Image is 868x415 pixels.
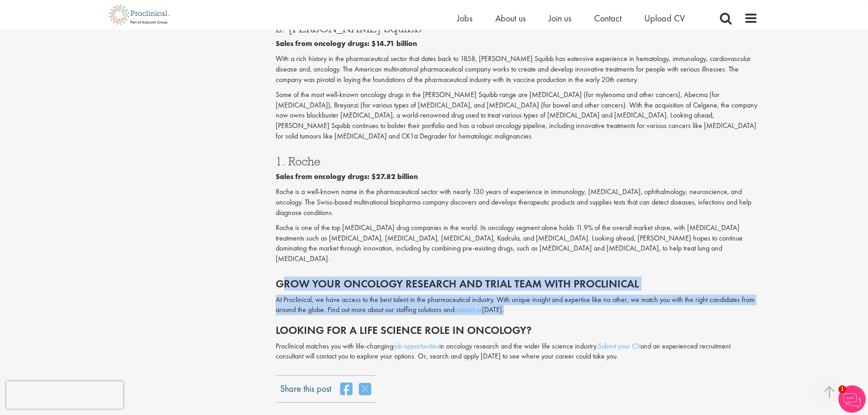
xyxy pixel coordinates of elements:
[838,385,866,413] img: Chatbot
[276,187,758,218] p: Roche is a well-known name in the pharmaceutical sector with nearly 130 years of experience in im...
[276,223,758,264] p: Roche is one of the top [MEDICAL_DATA] drug companies in the world. Its oncology segment alone ho...
[457,12,473,24] a: Jobs
[276,90,758,142] p: Some of the most well-known oncology drugs in the [PERSON_NAME] Squibb range are [MEDICAL_DATA] (...
[359,382,371,396] a: share on twitter
[454,305,482,314] a: contact us
[280,382,331,389] label: Share this post
[549,12,571,24] a: Join us
[276,22,758,34] h3: 2. [PERSON_NAME] Squibb
[276,155,758,167] h3: 1. Roche
[598,341,640,351] a: Submit your CV
[393,341,439,351] a: job opportunities
[495,12,526,24] a: About us
[276,341,758,362] p: Proclinical matches you with life-changing in oncology research and the wider life science indust...
[276,54,758,85] p: With a rich history in the pharmaceutical sector that dates back to 1858, [PERSON_NAME] Squibb ha...
[340,382,352,396] a: share on facebook
[276,324,758,336] h2: Looking for a life science role in oncology?
[6,381,123,409] iframe: reCAPTCHA
[276,39,417,48] b: Sales from oncology drugs: $14.71 billion
[276,295,758,316] p: At Proclinical, we have access to the best talent in the pharmaceutical industry. With unique ins...
[276,278,758,290] h2: Grow your oncology research and trial team with Proclinical
[276,172,418,181] b: Sales from oncology drugs: $27.82 billion
[838,385,846,393] span: 1
[594,12,621,24] a: Contact
[644,12,685,24] a: Upload CV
